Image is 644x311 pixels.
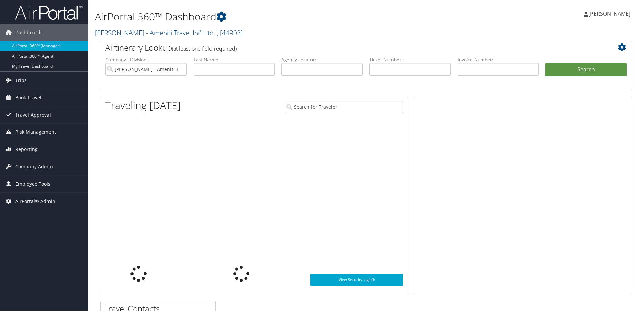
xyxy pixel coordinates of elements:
[281,56,363,63] label: Agency Locator:
[95,28,243,37] a: [PERSON_NAME] - Ameniti Travel Int'l Ltd.
[105,98,181,112] h1: Traveling [DATE]
[15,24,43,41] span: Dashboards
[15,124,56,141] span: Risk Management
[458,56,539,63] label: Invoice Number:
[15,72,27,89] span: Trips
[545,63,627,77] button: Search
[15,193,55,210] span: AirPortal® Admin
[15,4,83,20] img: airportal-logo.png
[172,45,237,53] span: (at least one field required)
[310,274,403,286] a: View SecurityLogic®
[584,3,637,24] a: [PERSON_NAME]
[15,106,51,123] span: Travel Approval
[217,28,243,37] span: , [ 44903 ]
[105,42,582,54] h2: Airtinerary Lookup
[369,56,451,63] label: Ticket Number:
[194,56,275,63] label: Last Name:
[15,89,41,106] span: Book Travel
[95,9,457,24] h1: AirPortal 360™ Dashboard
[15,141,38,158] span: Reporting
[105,56,187,63] label: Company - Division:
[15,175,51,192] span: Employee Tools
[15,158,53,175] span: Company Admin
[588,10,630,17] span: [PERSON_NAME]
[285,101,403,113] input: Search for Traveler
